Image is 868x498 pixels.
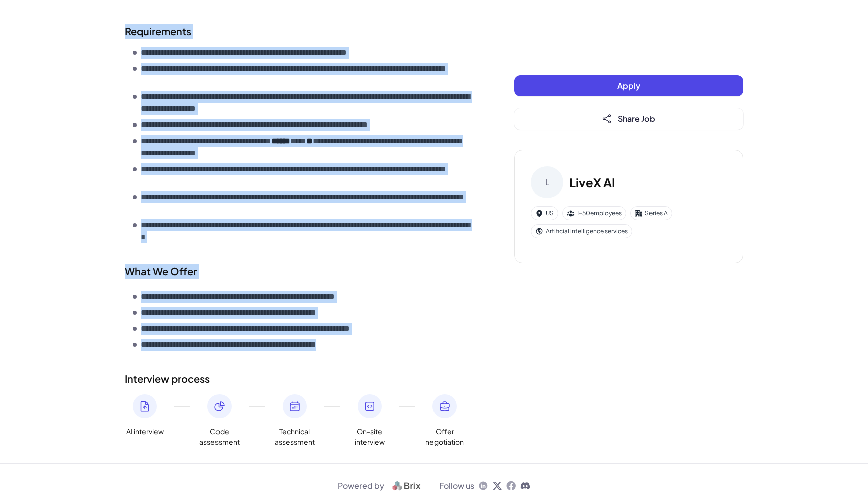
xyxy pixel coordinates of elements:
[531,224,632,238] div: Artificial intelligence services
[617,80,640,91] span: Apply
[126,426,164,437] span: AI interview
[125,371,474,386] h2: Interview process
[531,206,558,220] div: US
[514,75,743,96] button: Apply
[514,108,743,130] button: Share Job
[618,113,655,124] span: Share Job
[439,480,474,492] span: Follow us
[125,24,474,39] h2: Requirements
[531,166,563,198] div: L
[388,480,425,492] img: logo
[275,426,315,447] span: Technical assessment
[562,206,626,220] div: 1-50 employees
[125,264,474,279] div: What We Offer
[569,173,615,191] h3: LiveX AI
[424,426,465,447] span: Offer negotiation
[199,426,240,447] span: Code assessment
[350,426,390,447] span: On-site interview
[630,206,672,220] div: Series A
[338,480,384,492] span: Powered by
